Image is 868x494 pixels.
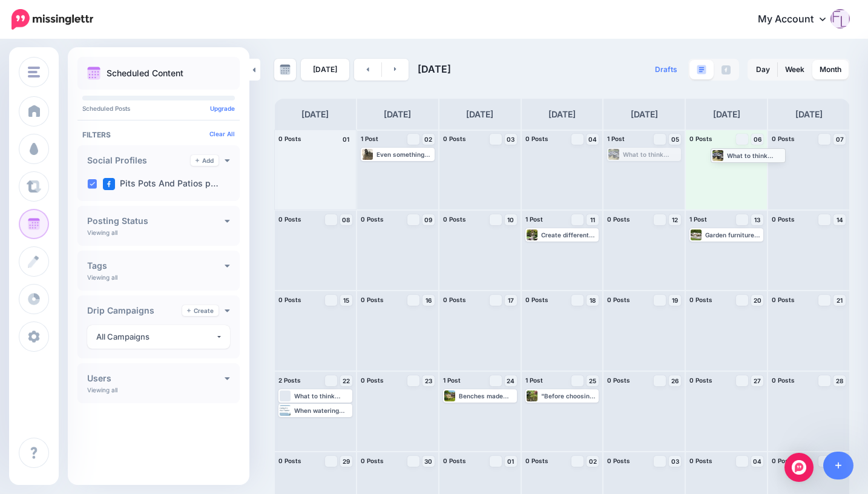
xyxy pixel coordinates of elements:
[361,296,384,303] span: 0 Posts
[589,378,596,384] span: 25
[588,136,597,142] span: 04
[361,135,378,142] span: 1 Post
[87,229,117,236] p: Viewing all
[833,134,846,145] a: 07
[340,375,352,386] a: 22
[507,136,515,142] span: 03
[689,457,712,464] span: 0 Posts
[751,456,763,467] a: 04
[705,231,762,239] div: Garden furniture is a holistic investment, offering returns across lifestyle, health, financial, ...
[422,214,435,225] a: 09
[103,178,219,190] label: Pits Pots And Patios p…
[361,377,384,384] span: 0 Posts
[548,107,576,122] h4: [DATE]
[278,135,301,142] span: 0 Posts
[422,375,435,386] a: 23
[837,217,843,223] span: 14
[671,458,679,464] span: 03
[607,296,630,303] span: 0 Posts
[507,217,514,223] span: 10
[836,136,844,142] span: 07
[96,330,215,344] div: All Campaigns
[541,231,598,239] div: Create different areas such as a fun zone for kids, relaxation zones, eating areas, reading nooks...
[278,377,301,384] span: 2 Posts
[587,295,599,306] a: 18
[87,156,191,165] h4: Social Profiles
[107,69,183,77] p: Scheduled Content
[343,458,350,464] span: 29
[424,458,432,464] span: 30
[671,378,679,384] span: 26
[713,107,740,122] h4: [DATE]
[587,134,599,145] a: 04
[505,456,517,467] a: 01
[833,214,846,225] a: 14
[28,67,40,77] img: menu.png
[507,378,515,384] span: 24
[361,457,384,464] span: 0 Posts
[672,297,678,303] span: 19
[648,59,685,81] a: Drafts
[525,216,543,223] span: 1 Post
[82,105,235,111] p: Scheduled Posts
[87,274,117,281] p: Viewing all
[87,325,230,349] button: All Campaigns
[697,65,706,74] img: paragraph-boxed.png
[424,217,432,223] span: 09
[426,297,432,303] span: 16
[294,392,351,400] div: What to think about when buying garden furniture - will it withstand rain well – you should also ...
[754,217,760,223] span: 13
[589,458,597,464] span: 02
[340,214,352,225] a: 08
[833,375,846,386] a: 28
[505,214,517,225] a: 10
[210,105,235,112] a: Upgrade
[87,306,182,315] h4: Drip Campaigns
[508,297,514,303] span: 17
[294,407,351,414] div: When watering keep going until water begins to run out of the hole in the pot, or until the soil ...
[280,64,291,75] img: calendar-grey-darker.png
[590,217,595,223] span: 11
[505,375,517,386] a: 24
[443,377,461,384] span: 1 Post
[669,214,681,225] a: 12
[505,134,517,145] a: 03
[655,66,677,73] span: Drafts
[87,67,100,80] img: calendar.png
[749,60,777,79] a: Day
[340,295,352,306] a: 15
[795,107,823,122] h4: [DATE]
[772,457,795,464] span: 0 Posts
[443,135,466,142] span: 0 Posts
[525,377,543,384] span: 1 Post
[689,377,712,384] span: 0 Posts
[607,377,630,384] span: 0 Posts
[384,107,411,122] h4: [DATE]
[87,386,117,394] p: Viewing all
[669,134,681,145] a: 05
[672,217,678,223] span: 12
[343,378,350,384] span: 22
[182,305,219,316] a: Create
[754,378,761,384] span: 27
[631,107,658,122] h4: [DATE]
[623,151,680,158] div: What to think about when buying garden furniture - if you have a smaller garden, think about smal...
[837,297,843,303] span: 21
[12,9,93,30] img: Missinglettr
[812,60,849,79] a: Month
[784,453,814,482] div: Open Intercom Messenger
[424,136,432,142] span: 02
[607,135,625,142] span: 1 Post
[525,135,548,142] span: 0 Posts
[525,457,548,464] span: 0 Posts
[422,295,435,306] a: 16
[772,377,795,384] span: 0 Posts
[772,296,795,303] span: 0 Posts
[422,456,435,467] a: 30
[587,456,599,467] a: 02
[422,134,435,145] a: 02
[525,296,548,303] span: 0 Posts
[340,134,352,145] h4: 01
[746,5,850,35] a: My Account
[753,458,761,464] span: 04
